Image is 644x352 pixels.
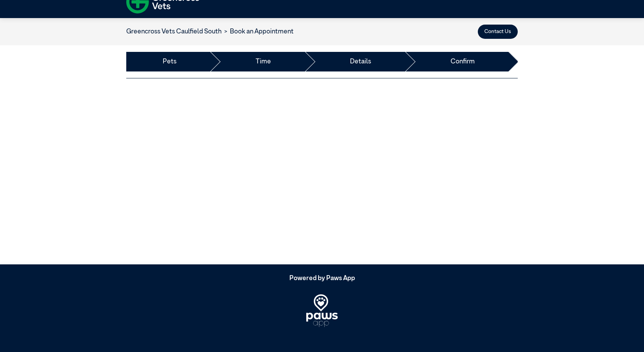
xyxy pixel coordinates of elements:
[350,57,371,67] a: Details
[163,57,177,67] a: Pets
[126,28,221,35] a: Greencross Vets Caulfield South
[451,57,475,67] a: Confirm
[478,25,518,39] button: Contact Us
[256,57,271,67] a: Time
[221,27,294,37] li: Book an Appointment
[126,27,294,37] nav: breadcrumb
[126,275,518,282] h5: Powered by Paws App
[306,294,338,327] img: PawsApp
